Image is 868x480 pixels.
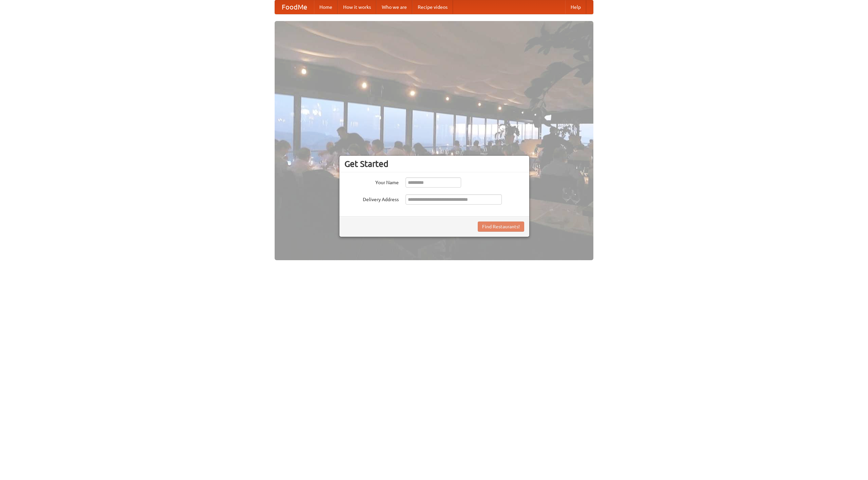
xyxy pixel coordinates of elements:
label: Delivery Address [344,194,399,203]
h3: Get Started [344,159,524,169]
a: FoodMe [275,0,314,14]
a: Help [565,0,586,14]
a: Who we are [376,0,412,14]
button: Find Restaurants! [478,222,524,232]
a: Home [314,0,338,14]
label: Your Name [344,177,399,186]
a: How it works [338,0,376,14]
a: Recipe videos [412,0,453,14]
